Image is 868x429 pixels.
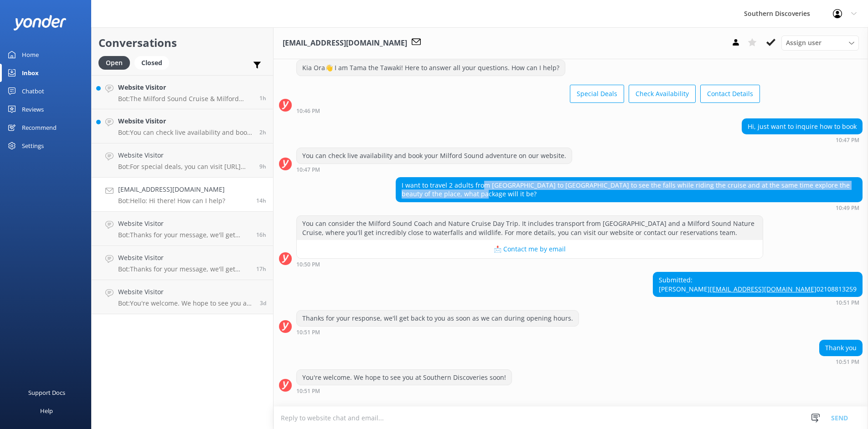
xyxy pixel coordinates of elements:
[22,137,44,155] div: Settings
[653,299,863,306] div: 10:51pm 05-Aug-2025 (UTC +12:00) Pacific/Auckland
[296,388,512,394] div: 10:51pm 05-Aug-2025 (UTC +12:00) Pacific/Auckland
[297,240,763,258] button: 📩 Contact me by email
[134,57,174,67] a: Closed
[820,340,862,356] div: Thank you
[297,370,511,385] div: You're welcome. We hope to see you at Southern Discoveries soon!
[296,261,763,267] div: 10:50pm 05-Aug-2025 (UTC +12:00) Pacific/Auckland
[40,402,53,420] div: Help
[259,128,266,136] span: 10:10am 11-Aug-2025 (UTC +12:00) Pacific/Auckland
[710,285,816,293] a: [EMAIL_ADDRESS][DOMAIN_NAME]
[296,107,760,114] div: 10:46pm 05-Aug-2025 (UTC +12:00) Pacific/Auckland
[22,64,39,82] div: Inbox
[118,287,253,297] h4: Website Visitor
[742,137,863,143] div: 10:47pm 05-Aug-2025 (UTC +12:00) Pacific/Auckland
[256,265,266,273] span: 07:33pm 10-Aug-2025 (UTC +12:00) Pacific/Auckland
[297,311,579,326] div: Thanks for your response, we'll get back to you as soon as we can during opening hours.
[118,163,253,171] p: Bot: For special deals, you can visit [URL][DOMAIN_NAME]. You can also book the Queenstown Wine T...
[629,85,696,103] button: Check Availability
[296,329,579,335] div: 10:51pm 05-Aug-2025 (UTC +12:00) Pacific/Auckland
[836,138,859,143] strong: 10:47 PM
[259,94,266,102] span: 11:13am 11-Aug-2025 (UTC +12:00) Pacific/Auckland
[296,108,320,114] strong: 10:46 PM
[118,95,253,103] p: Bot: The Milford Sound Cruise & Milford Track Day Walk package offers two options for the order o...
[118,231,249,239] p: Bot: Thanks for your message, we'll get back to you as soon as we can. You're also welcome to kee...
[786,38,821,48] span: Assign user
[118,184,225,194] h4: [EMAIL_ADDRESS][DOMAIN_NAME]
[819,358,863,365] div: 10:51pm 05-Aug-2025 (UTC +12:00) Pacific/Auckland
[700,85,760,103] button: Contact Details
[296,262,320,267] strong: 10:50 PM
[570,85,624,103] button: Special Deals
[781,36,859,50] div: Assign User
[259,163,266,170] span: 03:21am 11-Aug-2025 (UTC +12:00) Pacific/Auckland
[98,57,134,67] a: Open
[297,60,565,76] div: Kia Ora👋 I am Tama the Tawaki! Here to answer all your questions. How can I help?
[134,56,169,70] div: Closed
[296,388,320,394] strong: 10:51 PM
[22,46,39,64] div: Home
[836,359,859,365] strong: 10:51 PM
[118,253,249,263] h4: Website Visitor
[118,116,253,126] h4: Website Visitor
[92,143,273,178] a: Website VisitorBot:For special deals, you can visit [URL][DOMAIN_NAME]. You can also book the Que...
[118,265,249,273] p: Bot: Thanks for your message, we'll get back to you as soon as we can. You're also welcome to kee...
[92,280,273,314] a: Website VisitorBot:You're welcome. We hope to see you at Southern Discoveries soon!3d
[22,82,44,100] div: Chatbot
[14,15,66,30] img: yonder-white-logo.png
[92,109,273,143] a: Website VisitorBot:You can check live availability and book your Milford Sound adventure on our w...
[256,197,266,204] span: 09:47pm 10-Aug-2025 (UTC +12:00) Pacific/Auckland
[118,150,253,160] h4: Website Visitor
[260,299,266,307] span: 07:48pm 07-Aug-2025 (UTC +12:00) Pacific/Auckland
[742,119,862,134] div: Hi, just want to inquire how to book
[396,178,862,202] div: I want to travel 2 adults from [GEOGRAPHIC_DATA] to [GEOGRAPHIC_DATA] to see the falls while ridi...
[118,299,253,307] p: Bot: You're welcome. We hope to see you at Southern Discoveries soon!
[92,75,273,109] a: Website VisitorBot:The Milford Sound Cruise & Milford Track Day Walk package offers two options f...
[22,118,57,137] div: Recommend
[297,216,763,240] div: You can consider the Milford Sound Coach and Nature Cruise Day Trip. It includes transport from [...
[98,56,130,70] div: Open
[92,178,273,212] a: [EMAIL_ADDRESS][DOMAIN_NAME]Bot:Hello: Hi there! How can I help?14h
[283,37,407,49] h3: [EMAIL_ADDRESS][DOMAIN_NAME]
[118,82,253,92] h4: Website Visitor
[297,148,572,163] div: You can check live availability and book your Milford Sound adventure on our website.
[92,212,273,246] a: Website VisitorBot:Thanks for your message, we'll get back to you as soon as we can. You're also ...
[118,197,225,205] p: Bot: Hello: Hi there! How can I help?
[22,100,44,118] div: Reviews
[836,205,859,211] strong: 10:49 PM
[836,300,859,306] strong: 10:51 PM
[296,330,320,335] strong: 10:51 PM
[296,167,320,173] strong: 10:47 PM
[28,383,65,402] div: Support Docs
[92,246,273,280] a: Website VisitorBot:Thanks for your message, we'll get back to you as soon as we can. You're also ...
[296,166,572,173] div: 10:47pm 05-Aug-2025 (UTC +12:00) Pacific/Auckland
[653,272,862,296] div: Submitted: [PERSON_NAME] 02108813259
[118,128,253,137] p: Bot: You can check live availability and book your Milford Sound adventure on our website.
[256,231,266,239] span: 08:33pm 10-Aug-2025 (UTC +12:00) Pacific/Auckland
[396,204,863,211] div: 10:49pm 05-Aug-2025 (UTC +12:00) Pacific/Auckland
[98,34,266,51] h2: Conversations
[118,219,249,229] h4: Website Visitor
